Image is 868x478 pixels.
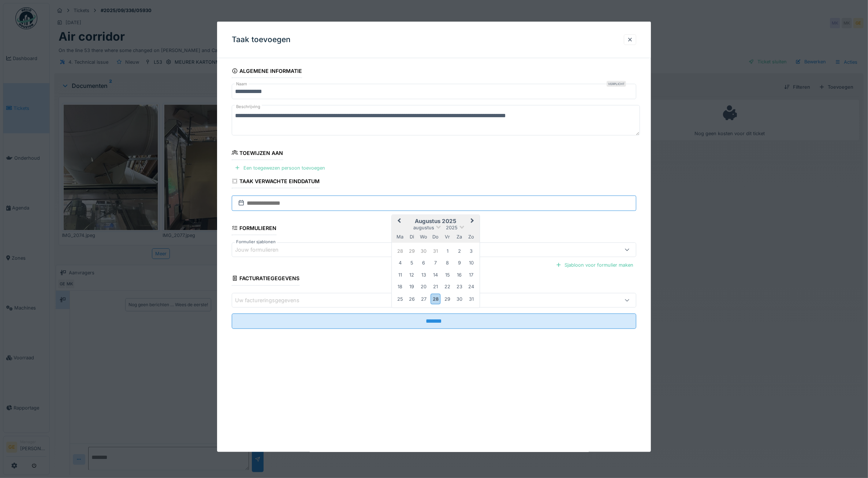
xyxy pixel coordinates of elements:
div: Choose maandag 25 augustus 2025 [395,294,405,304]
div: Sjabloon voor formulier maken [553,260,636,270]
div: Month augustus, 2025 [394,245,477,305]
div: Choose dinsdag 26 augustus 2025 [407,294,417,304]
div: Choose dinsdag 19 augustus 2025 [407,282,417,292]
div: Choose vrijdag 15 augustus 2025 [443,270,452,279]
div: Formulieren [232,223,277,235]
div: zaterdag [454,232,464,242]
div: Choose maandag 18 augustus 2025 [395,282,405,292]
span: 2025 [446,225,458,230]
div: Choose zaterdag 30 augustus 2025 [454,294,464,304]
div: Choose woensdag 20 augustus 2025 [419,282,429,292]
div: Choose woensdag 30 juli 2025 [419,246,429,256]
span: augustus [414,225,435,230]
div: Uw factureringsgegevens [235,296,310,304]
div: vrijdag [443,232,452,242]
h3: Taak toevoegen [232,35,291,44]
div: Toewijzen aan [232,147,283,160]
div: Choose donderdag 21 augustus 2025 [431,282,440,292]
label: Naam [235,81,249,87]
div: donderdag [431,232,440,242]
div: zondag [466,232,476,242]
div: Choose dinsdag 5 augustus 2025 [407,258,417,268]
div: Choose zondag 24 augustus 2025 [466,282,476,292]
div: Choose zaterdag 16 augustus 2025 [454,270,464,279]
div: Choose donderdag 7 augustus 2025 [431,258,440,268]
div: Een toegewezen persoon toevoegen [232,163,328,173]
div: Choose maandag 11 augustus 2025 [395,270,405,279]
div: Choose zondag 10 augustus 2025 [466,258,476,268]
div: Verplicht [607,81,626,87]
label: Beschrijving [235,102,262,111]
div: Choose vrijdag 1 augustus 2025 [443,246,452,256]
div: Facturatiegegevens [232,273,300,285]
div: Choose woensdag 27 augustus 2025 [419,294,429,304]
div: dinsdag [407,232,417,242]
button: Previous Month [392,216,404,227]
div: Choose zaterdag 2 augustus 2025 [454,246,464,256]
div: Choose zondag 31 augustus 2025 [466,294,476,304]
div: Choose vrijdag 29 augustus 2025 [443,294,452,304]
h2: augustus 2025 [392,218,480,225]
div: Choose donderdag 31 juli 2025 [431,246,440,256]
div: Choose vrijdag 22 augustus 2025 [443,282,452,292]
div: Choose donderdag 14 augustus 2025 [431,270,440,279]
div: Choose vrijdag 8 augustus 2025 [443,258,452,268]
div: Jouw formulieren [235,246,289,254]
div: Choose dinsdag 29 juli 2025 [407,246,417,256]
label: Formulier sjablonen [235,239,277,245]
div: Choose maandag 28 juli 2025 [395,246,405,256]
div: Choose donderdag 28 augustus 2025 [431,293,440,304]
div: woensdag [419,232,429,242]
div: maandag [395,232,405,242]
div: Choose woensdag 6 augustus 2025 [419,258,429,268]
div: Choose zaterdag 9 augustus 2025 [454,258,464,268]
div: Choose maandag 4 augustus 2025 [395,258,405,268]
div: Choose dinsdag 12 augustus 2025 [407,270,417,279]
div: Choose woensdag 13 augustus 2025 [419,270,429,279]
div: Taak verwachte einddatum [232,176,320,188]
div: Algemene informatie [232,66,302,78]
div: Choose zaterdag 23 augustus 2025 [454,282,464,292]
div: Choose zondag 17 augustus 2025 [466,270,476,279]
div: Choose zondag 3 augustus 2025 [466,246,476,256]
button: Next Month [467,216,479,227]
